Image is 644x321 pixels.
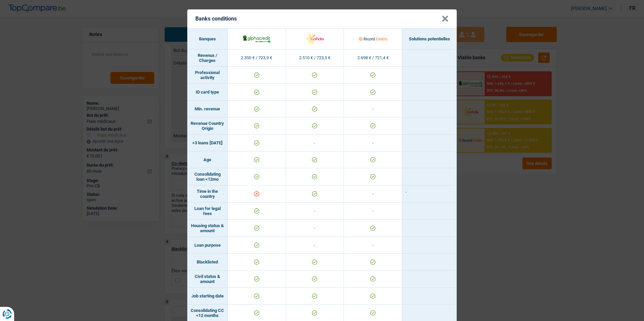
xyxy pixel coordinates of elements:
[359,32,387,46] img: Record Credits
[344,185,402,203] td: -
[187,168,228,185] td: Consolidating loan <12mo
[442,15,449,22] button: Close
[187,67,228,84] td: Professional activity
[187,29,228,49] th: Banques
[286,237,344,254] td: -
[300,32,329,46] img: Cofidis
[344,237,402,254] td: -
[187,49,228,67] td: Revenus / Charges
[402,185,457,203] td: -
[187,185,228,203] td: Time in the country
[286,49,344,67] td: 2.510 € / 723,5 €
[187,101,228,117] td: Min. revenue
[344,101,402,117] td: -
[187,84,228,101] td: ID card type
[286,220,344,237] td: -
[187,288,228,305] td: Job starting date
[187,203,228,220] td: Loan for legal fees
[242,34,271,43] img: AlphaCredit
[195,15,237,22] h5: Banks conditions
[286,203,344,220] td: -
[187,135,228,151] td: >3 loans [DATE]
[344,135,402,151] td: -
[187,151,228,168] td: Age
[187,117,228,135] td: Revenue Country Origin
[228,49,286,67] td: 2.350 € / 723,9 €
[286,135,344,151] td: -
[187,237,228,254] td: Loan purpose
[187,271,228,288] td: Civil status & amount
[402,29,457,49] th: Solutions potentielles
[344,49,402,67] td: 2.698 € / 721,4 €
[187,220,228,237] td: Housing status & amount
[344,203,402,220] td: -
[187,254,228,271] td: Blacklisted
